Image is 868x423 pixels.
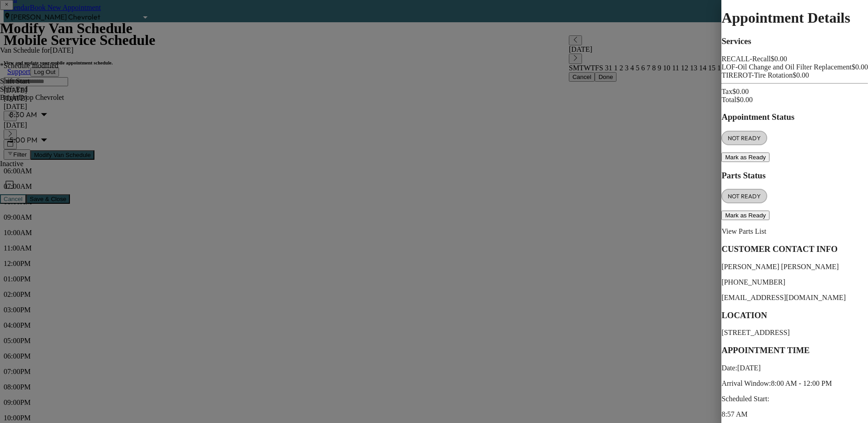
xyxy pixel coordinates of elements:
[721,36,868,46] h3: Services
[721,96,736,103] span: Total
[771,379,832,387] span: 8:00 AM - 12:00 PM
[721,171,868,181] h3: Parts Status
[852,63,868,71] span: $ 0.00
[721,329,868,337] p: [STREET_ADDRESS]
[721,55,770,63] span: Recall
[793,71,809,79] span: $ 0.00
[721,310,868,320] h3: LOCATION
[721,10,868,26] h1: Appointment Details
[721,152,769,162] button: Mark as Ready
[721,71,793,79] span: Tire Rotation
[721,364,868,372] p: Date: [DATE]
[721,294,868,302] p: [EMAIL_ADDRESS][DOMAIN_NAME]
[721,112,868,122] h3: Appointment Status
[736,96,753,103] span: $ 0.00
[721,278,868,286] p: [PHONE_NUMBER]
[721,244,868,254] h3: CUSTOMER CONTACT INFO
[721,345,868,355] h3: APPOINTMENT TIME
[721,263,868,271] p: [PERSON_NAME] [PERSON_NAME]
[771,55,787,63] span: $ 0.00
[721,395,868,403] p: Scheduled Start:
[721,410,868,418] p: 8:57 AM
[722,192,766,200] span: NOT READY
[721,88,732,95] span: Tax
[732,88,749,95] span: $ 0.00
[721,227,868,236] p: View Parts List
[721,211,769,220] button: Mark as Ready
[721,379,868,388] p: Arrival Window:
[722,134,766,142] span: NOT READY
[721,63,852,71] span: Oil Change and Oil Filter Replacement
